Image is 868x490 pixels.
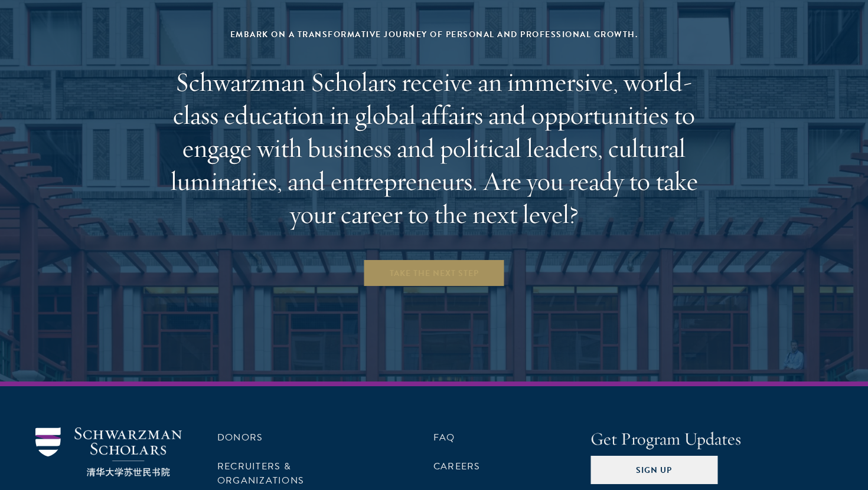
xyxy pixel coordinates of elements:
div: Embark on a transformative journey of personal and professional growth. [159,27,709,42]
button: Sign Up [590,456,717,484]
h4: Get Program Updates [590,427,833,451]
a: Recruiters & Organizations [217,459,304,488]
a: Donors [217,430,263,445]
a: FAQ [433,430,455,445]
h2: Schwarzman Scholars receive an immersive, world-class education in global affairs and opportuniti... [159,65,709,231]
a: Take the Next Step [363,259,505,287]
a: Careers [433,459,481,473]
img: Schwarzman Scholars [35,427,182,476]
